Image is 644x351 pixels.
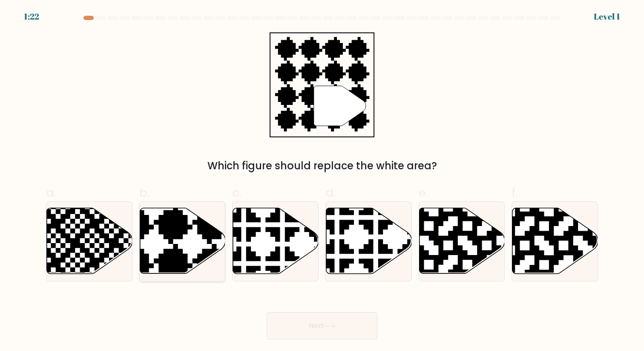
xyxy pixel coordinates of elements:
span: a. [46,184,56,201]
g: " [314,86,366,126]
span: e. [419,184,428,201]
span: b. [139,184,149,201]
span: f. [512,184,517,201]
span: d. [325,184,336,201]
div: 1:22 [24,10,39,23]
span: c. [232,184,241,201]
div: Which figure should replace the white area? [51,158,593,174]
button: Next [267,312,377,339]
div: Level 1 [594,10,620,23]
